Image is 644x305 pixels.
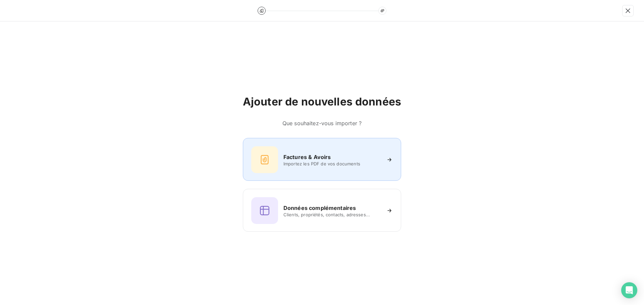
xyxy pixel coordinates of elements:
[283,204,356,212] h6: Données complémentaires
[243,95,401,108] h2: Ajouter de nouvelles données
[243,119,401,127] h6: Que souhaitez-vous importer ?
[621,282,637,298] div: Open Intercom Messenger
[283,153,331,161] h6: Factures & Avoirs
[283,161,381,166] span: Importez les PDF de vos documents
[283,212,381,217] span: Clients, propriétés, contacts, adresses...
